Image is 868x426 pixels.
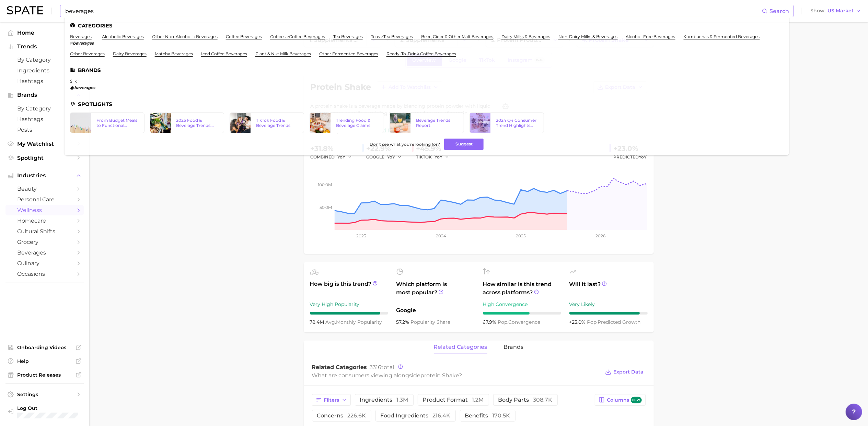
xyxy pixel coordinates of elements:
span: grocery [17,239,72,245]
span: total [370,364,394,370]
span: Hashtags [17,116,72,122]
span: popularity share [411,319,451,325]
a: personal care [5,194,84,205]
a: teas >tea beverages [371,34,413,39]
span: cultural shifts [17,228,72,235]
li: Categories [70,23,784,28]
span: beauty [17,186,72,192]
div: TikTok Food & Beverage Trends [256,118,298,128]
button: Brands [5,90,84,100]
span: Which platform is most popular? [396,280,475,303]
img: SPATE [7,6,43,14]
span: brands [504,344,524,350]
span: homecare [17,217,72,224]
a: Trending Food & Beverage Claims [310,113,384,133]
span: benefits [465,413,510,418]
span: Will it last? [569,280,648,297]
a: coffees >coffee beverages [270,34,325,39]
div: High Convergence [483,300,561,308]
span: 308.7k [533,397,553,403]
a: alcoholic beverages [102,34,144,39]
a: other non-alcoholic beverages [152,34,218,39]
span: 226.6k [348,412,366,419]
a: Beverage Trends Report [390,113,464,133]
a: plant & nut milk beverages [255,51,311,56]
abbr: average [326,319,336,325]
div: From Budget Meals to Functional Snacks: Food & Beverage Trends Shaping Consumer Behavior This Sch... [96,118,139,128]
a: Home [5,27,84,38]
button: Industries [5,170,84,181]
a: cultural shifts [5,226,84,237]
tspan: 2024 [436,233,446,238]
span: Industries [17,173,72,179]
span: Columns [607,397,641,403]
span: new [631,397,642,403]
span: Filters [324,397,339,403]
span: Predicted [614,153,647,161]
a: 2025 Food & Beverage Trends: The Biggest Trends According to TikTok & Google Search [150,113,224,133]
div: 9 / 10 [310,312,388,315]
span: YoY [639,154,647,159]
span: protein shake [421,372,459,379]
a: homecare [5,215,84,226]
a: kombuchas & fermented beverages [684,34,760,39]
button: Suggest [444,139,484,150]
span: ingredients [360,397,408,403]
a: Hashtags [5,76,84,86]
button: Columnsnew [595,394,645,406]
a: by Category [5,103,84,114]
li: Spotlights [70,101,784,107]
span: Help [17,358,72,364]
a: non-dairy milks & beverages [558,34,618,39]
span: 1.2m [472,397,484,403]
abbr: popularity index [498,319,509,325]
a: iced coffee beverages [201,51,247,56]
span: product format [423,397,484,403]
a: Ingredients [5,65,84,76]
span: personal care [17,196,72,203]
span: YoY [387,154,395,160]
div: combined [311,153,357,161]
a: TikTok Food & Beverage Trends [230,113,304,133]
span: by Category [17,57,72,63]
span: +23.0% [569,319,587,325]
span: YoY [338,154,346,160]
a: beer, cider & other malt beverages [421,34,493,39]
div: Trending Food & Beverage Claims [336,118,378,128]
span: 170.5k [493,412,510,419]
span: 57.2% [396,319,411,325]
span: Spotlight [17,155,72,161]
span: Google [396,306,475,315]
a: 2024 Q4 Consumer Trend Highlights (TikTok) [470,113,544,133]
a: ready-to-drink coffee beverages [386,51,456,56]
span: 3316 [370,364,382,370]
a: Help [5,356,84,366]
div: GOOGLE [367,153,407,161]
div: Very Likely [569,300,648,308]
span: beverages [17,249,72,256]
tspan: 2026 [595,233,605,238]
span: Search [769,8,789,14]
span: Product Releases [17,372,72,378]
button: YoY [338,153,352,161]
a: Onboarding Videos [5,342,84,353]
div: 2025 Food & Beverage Trends: The Biggest Trends According to TikTok & Google Search [176,118,219,128]
a: Settings [5,389,84,400]
button: Filters [312,394,351,406]
span: Home [17,29,72,36]
div: 6 / 10 [483,312,561,315]
button: YoY [435,153,450,161]
a: My Watchlist [5,139,84,149]
abbr: popularity index [587,319,598,325]
em: beverages [74,85,95,90]
span: concerns [317,413,366,418]
div: TIKTOK [416,153,454,161]
a: occasions [5,269,84,279]
button: Export Data [603,367,645,377]
span: Log Out [17,405,101,411]
a: silk [70,79,77,84]
input: Search here for a brand, industry, or ingredient [65,5,762,17]
a: coffee beverages [226,34,262,39]
div: Very High Popularity [310,300,388,308]
span: Related Categories [312,364,367,370]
